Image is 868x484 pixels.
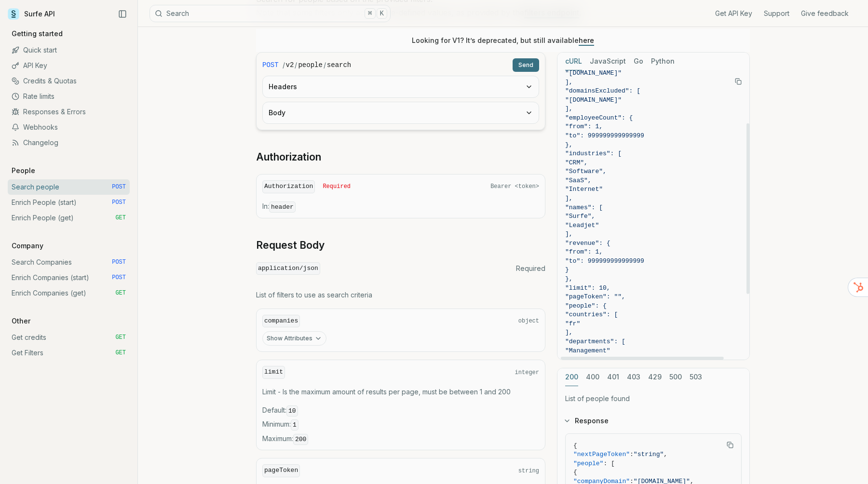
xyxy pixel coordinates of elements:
[573,460,603,467] span: "people"
[8,42,130,58] a: Quick start
[262,434,539,444] span: Maximum :
[8,255,130,270] a: Search Companies POST
[565,213,595,220] span: "Surfe",
[565,329,573,336] span: ],
[8,166,39,175] p: People
[323,183,351,190] span: Required
[262,331,326,346] button: Show Attributes
[565,311,618,318] span: "countries": [
[262,202,539,212] p: In:
[723,438,737,452] button: Copy Text
[8,7,55,21] a: Surfe API
[565,394,742,403] p: List of people found
[263,102,539,123] button: Body
[263,76,539,97] button: Headers
[565,275,573,282] span: },
[293,434,308,445] code: 200
[365,8,375,19] kbd: ⌘
[627,368,640,386] button: 403
[565,347,610,354] span: "Management"
[669,368,682,386] button: 500
[565,168,607,175] span: "Software",
[8,345,130,361] a: Get Filters GET
[8,29,67,39] p: Getting started
[516,264,545,273] span: Required
[286,405,298,417] code: 10
[565,320,580,327] span: "fr"
[377,8,387,19] kbd: K
[731,74,746,89] button: Copy Text
[590,53,626,70] button: JavaScript
[630,451,634,458] span: :
[565,177,592,184] span: "SaaS",
[565,105,573,112] span: ],
[565,114,633,121] span: "employeeCount": {
[518,467,539,475] span: string
[651,53,675,70] button: Python
[262,387,539,397] p: Limit - Is the maximum amount of results per page, must be between 1 and 200
[262,405,539,416] span: Default :
[112,199,126,206] span: POST
[565,356,573,363] span: ],
[269,202,296,213] code: header
[607,368,619,386] button: 401
[513,58,539,72] button: Send
[8,195,130,210] a: Enrich People (start) POST
[565,284,610,292] span: "limit": 10,
[8,316,34,326] p: Other
[634,451,664,458] span: "string"
[573,469,577,476] span: {
[648,368,662,386] button: 429
[324,60,326,70] span: /
[565,302,607,309] span: "people": {
[283,60,285,70] span: /
[327,60,351,70] code: search
[115,7,130,21] button: Collapse Sidebar
[262,464,300,477] code: pageToken
[295,60,297,70] span: /
[8,330,130,345] a: Get credits GET
[256,262,320,275] code: application/json
[8,210,130,226] a: Enrich People (get) GET
[565,293,625,300] span: "pageToken": "",
[8,179,130,195] a: Search people POST
[112,258,126,266] span: POST
[664,451,667,458] span: ,
[565,240,610,247] span: "revenue": {
[603,460,614,467] span: : [
[565,257,644,265] span: "to": 999999999999999
[112,183,126,191] span: POST
[8,104,130,120] a: Responses & Errors
[286,60,294,70] code: v2
[8,58,130,73] a: API Key
[490,183,539,190] span: Bearer <token>
[115,214,126,222] span: GET
[8,270,130,285] a: Enrich Companies (start) POST
[565,230,573,238] span: ],
[565,186,603,193] span: "Internet"
[115,289,126,297] span: GET
[262,180,315,193] code: Authorization
[565,87,640,94] span: "domainsExcluded": [
[262,60,279,70] span: POST
[115,334,126,341] span: GET
[565,150,622,157] span: "industries": [
[764,9,789,18] a: Support
[801,9,849,18] a: Give feedback
[565,123,603,130] span: "from": 1,
[8,73,130,89] a: Credits & Quotas
[262,419,539,430] span: Minimum :
[715,9,752,18] a: Get API Key
[565,368,578,386] button: 200
[262,366,285,379] code: limit
[8,89,130,104] a: Rate limits
[8,120,130,135] a: Webhooks
[586,368,599,386] button: 400
[565,266,569,273] span: }
[412,36,594,45] p: Looking for V1? It’s deprecated, but still available
[565,159,588,166] span: "CRM",
[565,141,573,148] span: },
[565,195,573,202] span: ],
[565,79,573,86] span: ],
[579,36,594,44] a: here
